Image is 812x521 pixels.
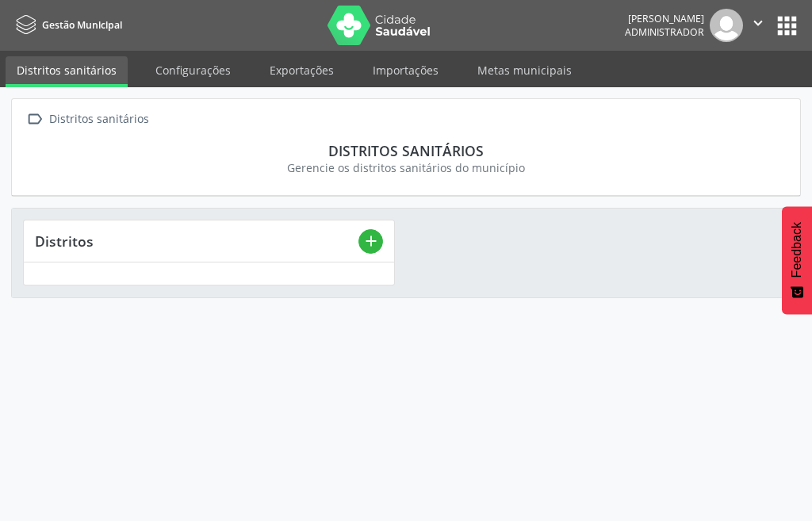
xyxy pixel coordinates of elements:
[773,12,801,40] button: apps
[259,56,345,84] a: Exportações
[625,12,704,25] div: [PERSON_NAME]
[34,142,778,159] div: Distritos sanitários
[466,56,583,84] a: Metas municipais
[6,56,128,87] a: Distritos sanitários
[782,206,812,314] button: Feedback - Mostrar pesquisa
[144,56,242,84] a: Configurações
[790,222,804,278] span: Feedback
[42,18,122,32] span: Gestão Municipal
[625,25,704,39] span: Administrador
[362,56,450,84] a: Importações
[23,108,46,131] i: 
[23,108,151,131] a:  Distritos sanitários
[710,9,743,42] img: img
[358,229,383,254] button: add
[35,232,358,250] div: Distritos
[46,108,151,131] div: Distritos sanitários
[11,12,122,38] a: Gestão Municipal
[34,159,778,176] div: Gerencie os distritos sanitários do município
[743,9,773,42] button: 
[749,14,767,32] i: 
[362,232,380,250] i: add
